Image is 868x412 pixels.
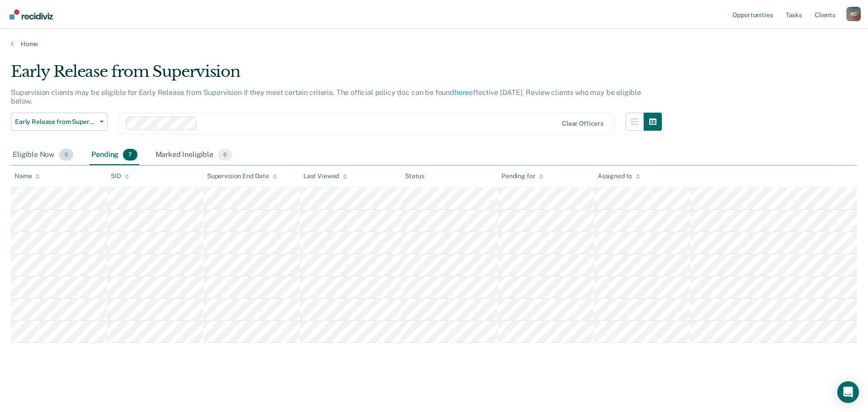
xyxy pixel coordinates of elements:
img: Recidiviz [9,9,53,19]
div: Early Release from Supervision [11,62,662,88]
div: R C [846,7,861,21]
span: Early Release from Supervision [15,118,96,126]
a: Home [11,40,857,48]
span: 6 [218,149,232,161]
span: 0 [59,149,73,161]
div: Last Viewed [303,172,347,180]
div: SID [111,172,129,180]
div: Marked Ineligible6 [154,145,235,165]
div: Assigned to [598,172,640,180]
div: Eligible Now0 [11,145,75,165]
button: Profile dropdown button [846,7,861,21]
div: Supervision End Date [207,172,277,180]
a: here [454,88,469,97]
div: Open Intercom Messenger [837,381,859,403]
div: Pending for [501,172,543,180]
div: Name [14,172,40,180]
div: Clear officers [562,120,604,128]
p: Supervision clients may be eligible for Early Release from Supervision if they meet certain crite... [11,88,641,105]
span: 7 [123,149,137,161]
div: Pending7 [90,145,139,165]
div: Status [405,172,425,180]
button: Early Release from Supervision [11,113,108,131]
